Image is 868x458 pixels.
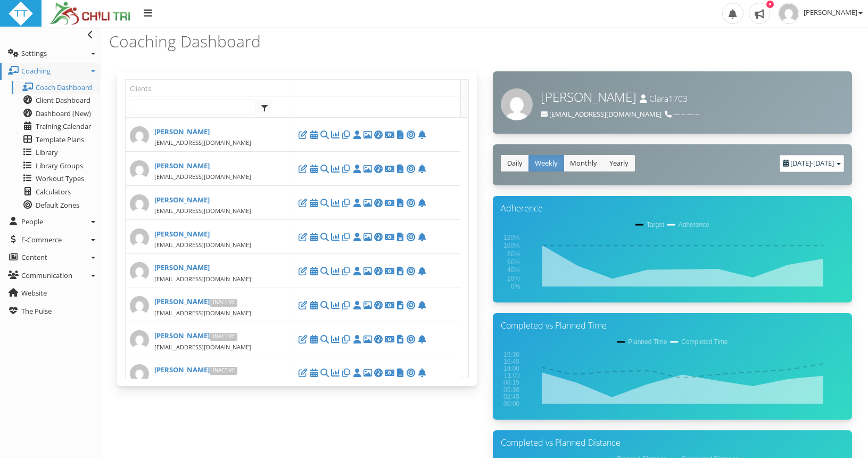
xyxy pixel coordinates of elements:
a: Edit Client [297,129,308,139]
a: Performance [330,266,341,275]
a: Activity Search [319,129,330,139]
a: Activity Search [319,300,330,309]
a: Training Zones [406,368,416,378]
a: [PERSON_NAME]INACTIVE [130,330,289,341]
a: Profile [352,198,362,207]
text: 120% [503,234,520,241]
a: Client Training Dashboard [373,334,384,343]
a: Submitted Forms [395,163,406,173]
a: Edit Client [297,300,308,309]
a: Client Training Dashboard [373,266,384,275]
a: Yearly [603,155,635,171]
span: Communication [21,271,72,280]
a: Performance [330,198,341,207]
a: Training Calendar [308,266,319,275]
a: Performance [330,232,341,241]
span: E-Commerce [21,235,62,244]
text: 00:00 [503,400,519,407]
span: INACTIVE [210,367,238,375]
span: Phone number [665,109,699,119]
div: - [780,155,844,172]
a: Training Calendar [308,232,319,241]
a: Progress images [362,129,373,139]
text: 0% [511,283,520,290]
a: Monthly [564,155,604,171]
a: Account [384,232,395,241]
a: Account [384,266,395,275]
small: [EMAIL_ADDRESS][DOMAIN_NAME] [154,309,251,317]
a: Progress images [362,266,373,275]
small: [EMAIL_ADDRESS][DOMAIN_NAME] [154,377,251,385]
a: Client Training Dashboard [373,198,384,207]
h3: Coaching Dashboard [109,32,481,50]
a: Submitted Forms [395,334,406,343]
small: [EMAIL_ADDRESS][DOMAIN_NAME] [154,275,251,283]
h3: Completed vs Planned Time [501,321,845,331]
a: [PERSON_NAME] [130,194,289,206]
a: Files [341,334,351,343]
a: Training Zones [406,232,416,241]
a: Submitted Forms [395,368,406,378]
a: [PERSON_NAME] [130,262,289,273]
a: Client Dashboard [12,94,100,107]
span: Training Calendar [36,121,91,131]
span: Workout Types [36,174,84,183]
text: 19:30 [503,351,519,358]
a: Notifications [416,266,427,275]
a: Performance [330,334,341,343]
small: [EMAIL_ADDRESS][DOMAIN_NAME] [154,241,251,249]
a: Account [384,129,395,139]
span: Content [21,252,47,262]
a: Notifications [416,163,427,173]
text: 16:45 [503,358,519,365]
span: Website [21,288,47,298]
a: Profile [352,129,362,139]
a: Progress images [362,368,373,378]
small: Username [640,93,688,104]
a: Activity Search [319,266,330,275]
a: Client Training Dashboard [373,232,384,241]
a: Progress images [362,232,373,241]
a: Client Training Dashboard [373,300,384,309]
a: Clients [130,80,293,96]
a: Client Training Dashboard [373,368,384,378]
a: Training Zones [406,300,416,309]
span: Email [541,109,662,119]
a: Files [341,163,351,173]
text: 14:00 [503,365,519,372]
a: Activity Search [319,198,330,207]
a: Profile [352,266,362,275]
a: Submitted Forms [395,129,406,139]
a: Notifications [416,368,427,378]
a: Edit Client [297,368,308,378]
span: The Pulse [21,306,52,316]
a: Activity Search [319,163,330,173]
span: Library Groups [36,161,83,170]
text: 11:00 [504,372,520,380]
a: Client Training Dashboard [373,163,384,173]
span: Clara1703 [649,93,688,104]
a: Default Zones [12,199,100,212]
a: Notifications [416,334,427,343]
a: Activity Search [319,334,330,343]
a: Submitted Forms [395,300,406,309]
text: 80% [507,250,520,258]
span: [PERSON_NAME] [804,7,863,17]
span: [PERSON_NAME] [541,88,636,105]
a: Activity Search [319,368,330,378]
span: Library [36,148,58,157]
text: 02:45 [503,393,519,400]
text: 20% [507,275,520,282]
a: Notifications [416,129,427,139]
a: Profile [352,334,362,343]
a: [PERSON_NAME]INACTIVE [130,364,289,375]
span: Calculators [36,187,71,197]
a: Daily [501,155,529,171]
span: Coach Dashboard [36,83,92,92]
a: Weekly [528,155,564,171]
a: Performance [330,300,341,309]
a: Library Groups [12,159,100,173]
a: [PERSON_NAME] [130,228,289,240]
a: Submitted Forms [395,232,406,241]
a: Profile [352,300,362,309]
